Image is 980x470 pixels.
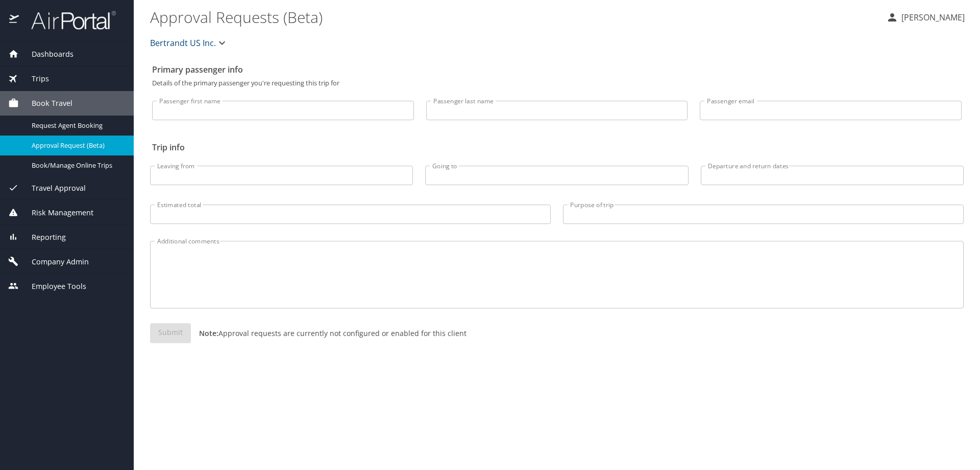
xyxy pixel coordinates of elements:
[146,33,232,53] button: Bertrandt US Inc.
[19,49,73,60] span: Dashboards
[32,121,121,130] span: Request Agent Booking
[19,98,72,109] span: Book Travel
[152,139,962,155] h2: Trip info
[150,1,878,33] h1: Approval Requests (Beta)
[19,183,86,194] span: Travel Approval
[152,80,962,86] p: Details of the primary passenger you're requesting this trip for
[19,207,93,218] span: Risk Management
[191,328,467,339] p: Approval requests are currently not configured or enabled for this client
[9,10,20,30] img: icon-airportal.png
[199,328,218,338] strong: Note:
[19,281,86,292] span: Employee Tools
[150,36,216,50] span: Bertrandt US Inc.
[19,232,66,243] span: Reporting
[32,161,121,170] span: Book/Manage Online Trips
[882,8,969,27] button: [PERSON_NAME]
[152,61,962,78] h2: Primary passenger info
[32,141,121,150] span: Approval Request (Beta)
[19,73,49,84] span: Trips
[20,10,116,30] img: airportal-logo.png
[19,256,89,267] span: Company Admin
[898,11,965,24] p: [PERSON_NAME]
